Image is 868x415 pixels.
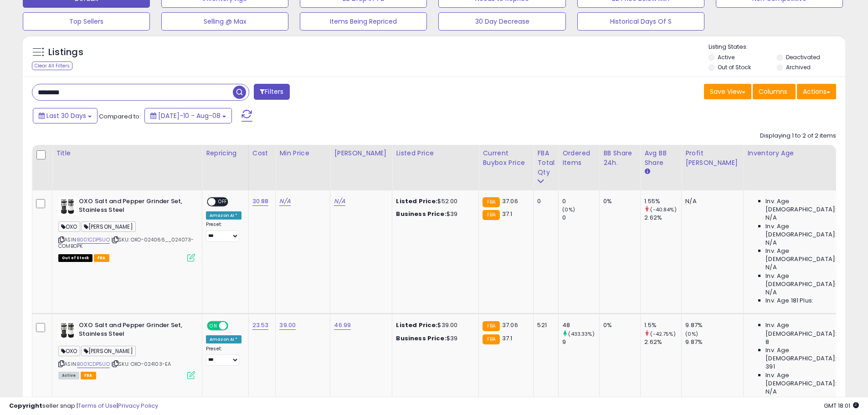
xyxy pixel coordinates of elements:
[334,149,388,158] div: [PERSON_NAME]
[254,84,289,100] button: Filters
[48,46,83,59] h5: Listings
[685,321,743,329] div: 9.87%
[252,197,269,206] a: 30.88
[483,334,499,344] small: FBA
[32,61,72,70] div: Clear All Filters
[562,214,599,222] div: 0
[502,321,518,329] span: 37.06
[206,149,245,158] div: Repricing
[765,363,775,371] span: 391
[765,239,776,247] span: N/A
[644,338,681,346] div: 2.62%
[9,402,158,410] div: seller snap | |
[483,197,499,207] small: FBA
[824,401,859,410] span: 2025-09-8 18:01 GMT
[765,272,849,288] span: Inv. Age [DEMOGRAPHIC_DATA]-180:
[396,334,472,343] div: $39
[765,396,849,412] span: Inv. Age [DEMOGRAPHIC_DATA]-180:
[562,206,575,213] small: (0%)
[396,149,475,158] div: Listed Price
[765,247,849,263] span: Inv. Age [DEMOGRAPHIC_DATA]:
[58,236,194,250] span: | SKU: OXO-024066__024073-COMBOPK
[650,206,676,213] small: (-40.84%)
[765,371,849,388] span: Inv. Age [DEMOGRAPHIC_DATA]:
[483,149,529,168] div: Current Buybox Price
[56,149,198,158] div: Title
[765,388,776,396] span: N/A
[765,263,776,272] span: N/A
[252,321,269,330] a: 23.53
[58,321,77,339] img: 41otSu50FEL._SL40_.jpg
[644,214,681,222] div: 2.62%
[79,321,190,340] b: OXO Salt and Pepper Grinder Set, Stainless Steel
[502,197,518,205] span: 37.06
[644,321,681,329] div: 1.5%
[396,197,437,205] b: Listed Price:
[759,87,787,96] span: Columns
[644,149,678,168] div: Avg BB Share
[685,197,736,205] div: N/A
[144,108,232,123] button: [DATE]-10 - Aug-08
[483,321,499,331] small: FBA
[502,210,513,218] span: 37.1
[786,63,811,71] label: Archived
[709,43,845,51] p: Listing States:
[206,211,241,220] div: Amazon AI *
[537,321,551,329] div: 521
[58,221,80,232] span: OXO
[99,112,141,121] span: Compared to:
[765,297,813,305] span: Inv. Age 181 Plus:
[562,321,599,329] div: 48
[765,197,849,214] span: Inv. Age [DEMOGRAPHIC_DATA]:
[765,288,776,297] span: N/A
[206,335,241,343] div: Amazon AI *
[46,111,86,120] span: Last 30 Days
[562,338,599,346] div: 9
[396,321,472,329] div: $39.00
[396,197,472,205] div: $52.00
[161,12,288,31] button: Selling @ Max
[111,360,171,368] span: | SKU: OXO-024103-EA
[765,321,849,338] span: Inv. Age [DEMOGRAPHIC_DATA]:
[334,197,345,206] a: N/A
[562,197,599,205] div: 0
[562,149,596,168] div: Ordered Items
[568,330,594,338] small: (433.33%)
[9,401,42,410] strong: Copyright
[685,330,698,338] small: (0%)
[644,168,650,176] small: Avg BB Share.
[603,149,637,168] div: BB Share 24h.
[78,401,117,410] a: Terms of Use
[23,12,150,31] button: Top Sellers
[704,84,751,99] button: Save View
[94,254,109,262] span: FBA
[685,338,743,346] div: 9.87%
[252,149,272,158] div: Cost
[765,214,776,222] span: N/A
[81,372,96,379] span: FBA
[786,53,820,61] label: Deactivated
[747,149,852,158] div: Inventory Age
[79,197,190,216] b: OXO Salt and Pepper Grinder Set, Stainless Steel
[33,108,98,123] button: Last 30 Days
[227,322,241,330] span: OFF
[206,346,241,366] div: Preset:
[396,210,472,218] div: $39
[753,84,796,99] button: Columns
[765,338,769,346] span: 8
[644,197,681,205] div: 1.55%
[603,197,633,205] div: 0%
[685,149,740,168] div: Profit [PERSON_NAME]
[334,321,351,330] a: 46.99
[77,236,110,244] a: B001CDP5UO
[279,321,296,330] a: 39.00
[760,132,836,140] div: Displaying 1 to 2 of 2 items
[718,63,751,71] label: Out of Stock
[58,197,195,261] div: ASIN:
[58,197,77,215] img: 41otSu50FEL._SL40_.jpg
[118,401,158,410] a: Privacy Policy
[765,222,849,239] span: Inv. Age [DEMOGRAPHIC_DATA]:
[81,346,136,356] span: [PERSON_NAME]
[58,372,79,379] span: All listings currently available for purchase on Amazon
[718,53,734,61] label: Active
